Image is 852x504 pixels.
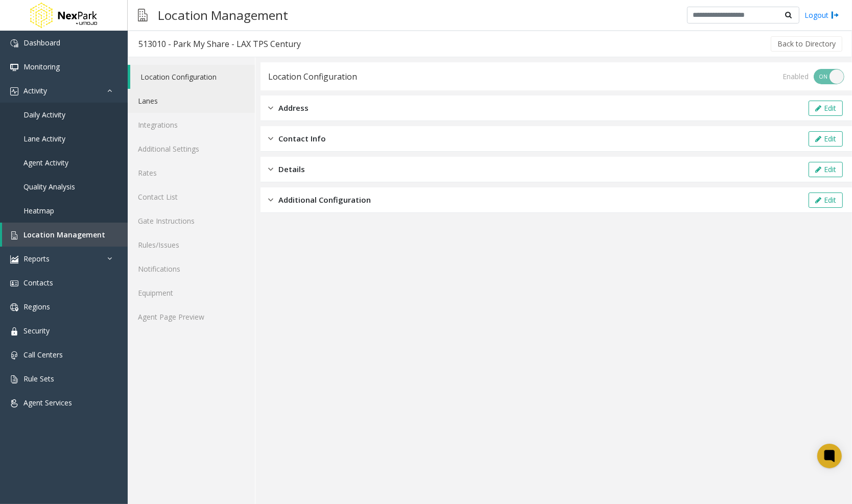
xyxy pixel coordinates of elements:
span: Call Centers [23,350,63,359]
img: 'icon' [10,87,18,95]
img: 'icon' [10,63,18,71]
img: 'icon' [10,231,18,239]
span: Regions [23,302,50,311]
span: Additional Configuration [278,194,371,206]
img: 'icon' [10,351,18,359]
img: pageIcon [138,3,148,28]
span: Agent Services [23,398,72,407]
img: 'icon' [10,375,18,383]
button: Edit [809,131,843,147]
div: Location Configuration [268,70,357,83]
img: 'icon' [10,255,18,263]
a: Rules/Issues [128,233,255,257]
span: Monitoring [23,62,60,71]
img: logout [831,10,839,20]
a: Equipment [128,281,255,305]
span: Rule Sets [23,374,54,383]
a: Gate Instructions [128,209,255,233]
button: Back to Directory [771,36,842,52]
span: Activity [23,86,47,95]
button: Edit [809,101,843,116]
span: Contact Info [278,133,326,145]
span: Lane Activity [23,134,65,143]
img: 'icon' [10,303,18,311]
span: Location Management [23,230,105,239]
span: Details [278,163,305,175]
img: 'icon' [10,279,18,287]
span: Address [278,102,309,114]
span: Daily Activity [23,110,65,119]
img: closed [268,102,273,114]
button: Edit [809,162,843,177]
a: Rates [128,161,255,185]
a: Lanes [128,89,255,113]
span: Security [23,326,50,335]
a: Integrations [128,113,255,137]
span: Heatmap [23,206,54,215]
span: Contacts [23,278,53,287]
span: Reports [23,254,50,263]
a: Additional Settings [128,137,255,161]
a: Notifications [128,257,255,281]
div: Enabled [783,71,809,82]
span: Dashboard [23,38,60,47]
img: 'icon' [10,327,18,335]
img: 'icon' [10,39,18,47]
a: Logout [804,10,839,20]
img: 'icon' [10,399,18,407]
span: Agent Activity [23,158,68,167]
a: Agent Page Preview [128,305,255,329]
img: closed [268,133,273,145]
a: Location Management [2,223,128,247]
div: 513010 - Park My Share - LAX TPS Century [138,37,301,51]
img: closed [268,194,273,206]
h3: Location Management [153,3,293,28]
a: Contact List [128,185,255,209]
button: Edit [809,193,843,208]
a: Location Configuration [130,65,255,89]
img: closed [268,163,273,175]
span: Quality Analysis [23,182,75,191]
